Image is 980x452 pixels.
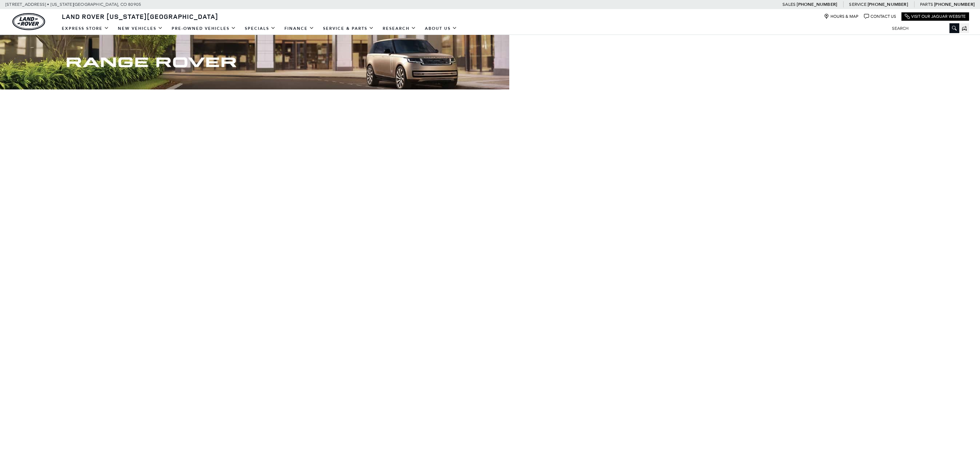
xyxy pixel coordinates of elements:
a: [STREET_ADDRESS] • [US_STATE][GEOGRAPHIC_DATA], CO 80905 [5,2,141,7]
a: Research [378,22,421,35]
span: Parts [920,2,933,7]
a: Pre-Owned Vehicles [167,22,240,35]
a: Finance [280,22,319,35]
a: Service & Parts [319,22,378,35]
a: Specials [240,22,280,35]
span: Service [849,2,866,7]
a: EXPRESS STORE [57,22,113,35]
a: land-rover [12,13,45,30]
img: Land Rover [12,13,45,30]
a: About Us [421,22,462,35]
a: Land Rover [US_STATE][GEOGRAPHIC_DATA] [57,12,223,21]
input: Search [887,24,959,33]
a: Hours & Map [824,14,859,19]
a: [PHONE_NUMBER] [868,1,908,7]
a: New Vehicles [113,22,167,35]
span: Sales [782,2,796,7]
a: Contact Us [864,14,896,19]
a: Visit Our Jaguar Website [905,14,966,19]
a: [PHONE_NUMBER] [797,1,837,7]
nav: Main Navigation [57,22,462,35]
a: [PHONE_NUMBER] [934,1,975,7]
span: Land Rover [US_STATE][GEOGRAPHIC_DATA] [62,12,218,21]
